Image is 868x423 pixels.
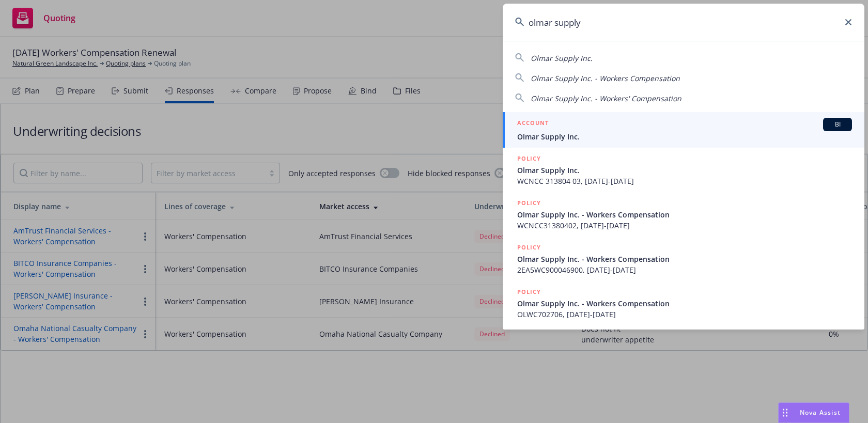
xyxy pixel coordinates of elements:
[800,408,841,417] span: Nova Assist
[517,209,852,220] span: Olmar Supply Inc. - Workers Compensation
[503,237,864,281] a: POLICYOlmar Supply Inc. - Workers Compensation2EA5WC900046900, [DATE]-[DATE]
[503,281,864,325] a: POLICYOlmar Supply Inc. - Workers CompensationOLWC702706, [DATE]-[DATE]
[517,153,541,164] h5: POLICY
[517,264,852,275] span: 2EA5WC900046900, [DATE]-[DATE]
[779,403,792,422] div: Drag to move
[531,53,593,63] span: Olmar Supply Inc.
[517,176,852,186] span: WCNCC 313804 03, [DATE]-[DATE]
[503,4,864,41] input: Search...
[827,120,848,129] span: BI
[531,93,681,103] span: Olmar Supply Inc. - Workers' Compensation
[503,192,864,237] a: POLICYOlmar Supply Inc. - Workers CompensationWCNCC31380402, [DATE]-[DATE]
[517,287,541,297] h5: POLICY
[517,220,852,231] span: WCNCC31380402, [DATE]-[DATE]
[517,242,541,253] h5: POLICY
[503,112,864,148] a: ACCOUNTBIOlmar Supply Inc.
[517,309,852,320] span: OLWC702706, [DATE]-[DATE]
[517,131,852,142] span: Olmar Supply Inc.
[778,402,849,423] button: Nova Assist
[531,73,680,83] span: Olmar Supply Inc. - Workers Compensation
[517,298,852,309] span: Olmar Supply Inc. - Workers Compensation
[503,148,864,192] a: POLICYOlmar Supply Inc.WCNCC 313804 03, [DATE]-[DATE]
[517,165,852,176] span: Olmar Supply Inc.
[517,254,852,264] span: Olmar Supply Inc. - Workers Compensation
[517,198,541,208] h5: POLICY
[517,118,549,130] h5: ACCOUNT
